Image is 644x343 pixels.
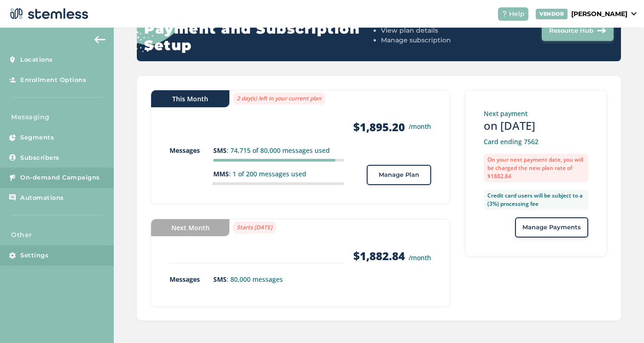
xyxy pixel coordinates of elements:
[20,76,86,85] span: Enrollment Options
[484,137,588,146] p: Card ending 7562
[7,5,88,23] img: logo-dark-0685b13c.svg
[151,90,229,107] div: This Month
[213,274,344,284] p: : 80,000 messages
[213,145,344,155] p: : 74,715 of 80,000 messages used
[509,9,525,19] span: Help
[542,21,614,41] button: Resource Hub
[536,9,568,19] div: VENDOR
[213,146,227,155] strong: SMS
[484,154,588,182] label: On your next payment date, you will be charged the new plan rate of $1882.84
[367,165,431,185] button: Manage Plan
[409,122,431,131] small: /month
[20,173,100,182] span: On-demand Campaigns
[233,221,276,233] label: Starts [DATE]
[151,219,229,236] div: Next Month
[213,169,229,178] strong: MMS
[20,133,54,142] span: Segments
[502,11,507,17] img: icon-help-white-03924b79.svg
[94,36,105,43] img: icon-arrow-back-accent-c549486e.svg
[20,193,64,203] span: Automations
[381,35,496,45] li: Manage subscription
[515,217,588,238] button: Manage Payments
[484,190,588,210] label: Credit card users will be subject to a (3%) processing fee
[598,299,644,343] iframe: Chat Widget
[20,55,53,64] span: Locations
[631,12,637,16] img: icon_down-arrow-small-66adaf34.svg
[213,275,227,284] strong: SMS
[20,251,48,260] span: Settings
[484,118,588,133] h3: on [DATE]
[353,248,405,263] strong: $1,882.84
[484,109,588,118] p: Next payment
[549,26,593,35] span: Resource Hub
[379,170,419,180] span: Manage Plan
[20,153,59,163] span: Subscribers
[144,21,377,54] h2: Payment and Subscription Setup
[353,120,405,134] strong: $1,895.20
[409,253,431,262] small: /month
[571,9,627,19] p: [PERSON_NAME]
[522,223,581,232] span: Manage Payments
[170,145,213,155] p: Messages
[381,26,496,35] li: View plan details
[213,169,344,179] p: : 1 of 200 messages used
[233,93,325,105] label: 2 day(s) left in your current plan
[170,274,213,284] p: Messages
